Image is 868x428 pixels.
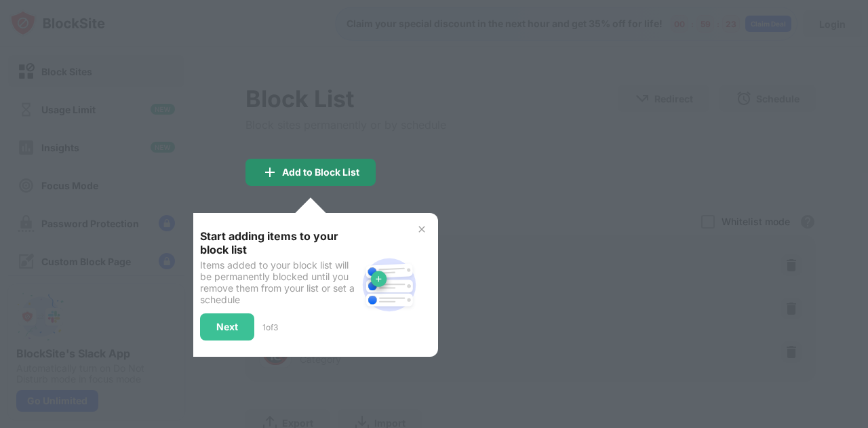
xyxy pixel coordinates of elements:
div: Add to Block List [282,167,359,178]
div: Start adding items to your block list [200,229,357,256]
img: x-button.svg [416,224,427,235]
div: 1 of 3 [262,322,278,332]
div: Items added to your block list will be permanently blocked until you remove them from your list o... [200,259,357,305]
img: block-site.svg [357,252,422,317]
div: Next [216,322,238,332]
